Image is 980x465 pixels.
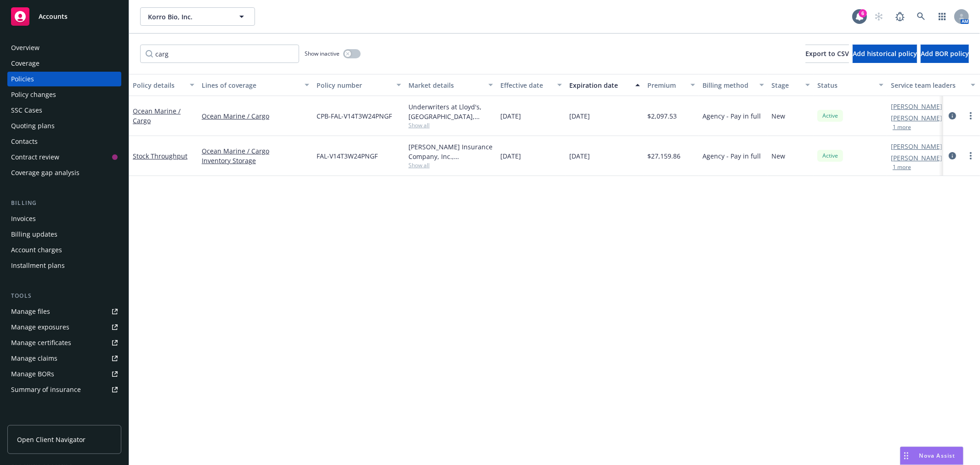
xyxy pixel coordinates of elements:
[11,134,38,149] div: Contacts
[893,164,911,170] button: 1 more
[7,382,121,397] a: Summary of insurance
[202,156,309,165] a: Inventory Storage
[891,142,942,151] a: [PERSON_NAME]
[7,119,121,133] a: Quoting plans
[965,150,976,161] a: more
[11,40,40,55] div: Overview
[891,102,942,111] a: [PERSON_NAME]
[805,49,849,58] span: Export to CSV
[313,74,405,96] button: Policy number
[11,103,42,118] div: SSC Cases
[771,111,785,121] span: New
[870,7,888,26] a: Start snowing
[901,447,912,465] div: Drag to move
[821,112,839,120] span: Active
[7,40,121,55] a: Overview
[859,9,867,17] div: 6
[7,103,121,118] a: SSC Cases
[647,151,680,161] span: $27,159.86
[17,435,85,444] span: Open Client Navigator
[702,111,761,121] span: Agency - Pay in full
[317,80,391,90] div: Policy number
[7,134,121,149] a: Contacts
[148,12,227,22] span: Korro Bio, Inc.
[7,87,121,102] a: Policy changes
[7,198,121,208] div: Billing
[7,227,121,242] a: Billing updates
[853,49,917,58] span: Add historical policy
[202,80,299,90] div: Lines of coverage
[202,111,309,121] a: Ocean Marine / Cargo
[7,291,121,301] div: Tools
[933,7,952,26] a: Switch app
[647,111,677,121] span: $2,097.53
[317,151,378,161] span: FAL-V14T3W24PNGF
[11,211,36,226] div: Invoices
[7,72,121,86] a: Policies
[891,80,965,90] div: Service team leaders
[805,45,849,63] button: Export to CSV
[7,415,121,425] div: Analytics hub
[408,102,493,121] div: Underwriters at Lloyd's, [GEOGRAPHIC_DATA], [PERSON_NAME] of [GEOGRAPHIC_DATA], [PERSON_NAME] Cargo
[317,111,392,121] span: CPB-FAL-V14T3W24PNGF
[7,304,121,319] a: Manage files
[11,320,69,335] div: Manage exposures
[11,335,71,350] div: Manage certificates
[133,80,184,90] div: Policy details
[408,121,493,129] span: Show all
[569,111,590,121] span: [DATE]
[821,152,839,160] span: Active
[202,146,309,156] a: Ocean Marine / Cargo
[566,74,644,96] button: Expiration date
[11,243,62,257] div: Account charges
[11,351,57,366] div: Manage claims
[7,150,121,164] a: Contract review
[702,151,761,161] span: Agency - Pay in full
[893,125,911,130] button: 1 more
[133,152,187,160] a: Stock Throughput
[11,227,57,242] div: Billing updates
[39,13,68,20] span: Accounts
[198,74,313,96] button: Lines of coverage
[11,119,55,133] div: Quoting plans
[140,45,299,63] input: Filter by keyword...
[7,243,121,257] a: Account charges
[817,80,873,90] div: Status
[11,304,50,319] div: Manage files
[569,151,590,161] span: [DATE]
[500,151,521,161] span: [DATE]
[500,111,521,121] span: [DATE]
[497,74,566,96] button: Effective date
[405,74,497,96] button: Market details
[7,165,121,180] a: Coverage gap analysis
[11,382,81,397] div: Summary of insurance
[11,87,56,102] div: Policy changes
[11,56,40,71] div: Coverage
[919,452,956,459] span: Nova Assist
[129,74,198,96] button: Policy details
[912,7,930,26] a: Search
[921,45,969,63] button: Add BOR policy
[11,72,34,86] div: Policies
[702,80,754,90] div: Billing method
[965,110,976,121] a: more
[7,320,121,335] a: Manage exposures
[140,7,255,26] button: Korro Bio, Inc.
[7,258,121,273] a: Installment plans
[887,74,979,96] button: Service team leaders
[891,153,942,163] a: [PERSON_NAME]
[500,80,552,90] div: Effective date
[7,367,121,381] a: Manage BORs
[7,351,121,366] a: Manage claims
[900,447,963,465] button: Nova Assist
[771,151,785,161] span: New
[7,335,121,350] a: Manage certificates
[7,211,121,226] a: Invoices
[569,80,630,90] div: Expiration date
[7,56,121,71] a: Coverage
[11,150,59,164] div: Contract review
[771,80,800,90] div: Stage
[853,45,917,63] button: Add historical policy
[921,49,969,58] span: Add BOR policy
